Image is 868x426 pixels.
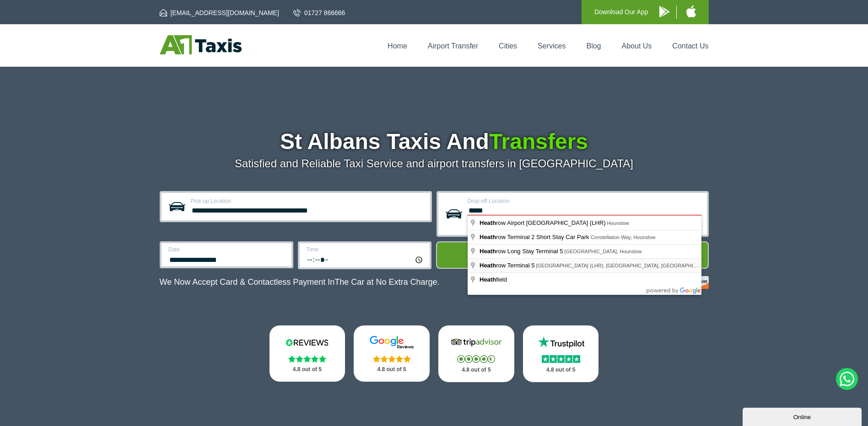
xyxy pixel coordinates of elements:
label: Time [307,247,424,252]
img: Stars [288,355,326,362]
span: Transfers [489,129,588,154]
label: This field is required. [468,215,701,229]
span: field [480,276,508,283]
a: Blog [586,42,601,50]
a: Home [388,42,407,50]
a: Google Stars 4.8 out of 5 [354,325,430,382]
p: Download Our App [594,6,648,18]
img: A1 Taxis iPhone App [686,5,696,17]
a: Airport Transfer [428,42,478,50]
a: About Us [622,42,652,50]
p: 4.8 out of 5 [448,364,504,376]
span: Heath [480,234,496,240]
button: Get Quote [436,241,709,269]
p: 4.8 out of 5 [533,364,589,376]
img: Google [364,335,419,349]
label: Drop-off Location [468,198,701,204]
img: Stars [373,355,411,362]
span: Heath [480,219,496,226]
span: Heath [480,248,496,255]
label: Date [168,247,286,252]
a: [EMAIL_ADDRESS][DOMAIN_NAME] [160,8,279,17]
p: 4.8 out of 5 [280,364,335,375]
span: row Airport [GEOGRAPHIC_DATA] (LHR) [480,219,607,226]
iframe: chat widget [743,406,863,426]
a: Reviews.io Stars 4.8 out of 5 [270,325,345,382]
p: 4.8 out of 5 [364,364,420,375]
span: Heath [480,262,496,269]
span: Heath [480,276,496,283]
span: row Terminal 2 Short Stay Car Park [480,234,591,240]
p: We Now Accept Card & Contactless Payment In [160,277,440,287]
img: A1 Taxis Android App [659,6,669,17]
p: Satisfied and Reliable Taxi Service and airport transfers in [GEOGRAPHIC_DATA] [160,157,709,170]
span: [GEOGRAPHIC_DATA], Hounslow [565,249,642,254]
img: Reviews.io [280,335,334,349]
span: The Car at No Extra Charge. [334,277,439,287]
h1: St Albans Taxis And [160,131,709,153]
a: Tripadvisor Stars 4.8 out of 5 [438,325,514,382]
img: Stars [457,355,495,363]
span: row Terminal 5 [480,262,536,269]
a: Services [538,42,566,50]
span: Constellation Way, Hounslow [591,234,656,240]
img: Trustpilot [534,335,588,349]
a: Cities [499,42,517,50]
a: Contact Us [672,42,708,50]
span: row Long Stay Terminal 5 [480,248,565,255]
a: 01727 866666 [293,8,345,17]
span: Hounslow [607,220,629,226]
img: Stars [542,355,580,363]
a: Trustpilot Stars 4.8 out of 5 [523,325,599,382]
label: Pick-up Location [191,198,425,204]
span: [GEOGRAPHIC_DATA] (LHR), [GEOGRAPHIC_DATA], [GEOGRAPHIC_DATA], [GEOGRAPHIC_DATA] [536,263,769,268]
img: A1 Taxis St Albans LTD [160,35,242,54]
img: Tripadvisor [449,335,504,349]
